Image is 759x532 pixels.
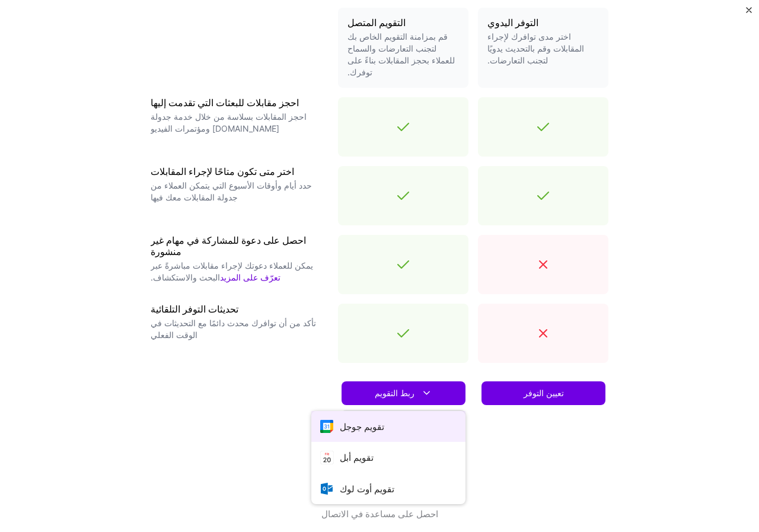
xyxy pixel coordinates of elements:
button: تقويم جوجل [311,411,465,442]
i: أيقونة السهم لأسفل الأبيض [420,387,433,399]
i: أيقونة تقويم Outlook [320,482,334,496]
font: اختر متى تكون متاحًا لإجراء المقابلات [151,165,294,177]
font: تعيين التوفر [524,388,564,398]
font: احصل على مساعدة في الاتصال [321,508,438,520]
button: يغلق [746,7,752,20]
a: تعرّف على المزيد [220,272,280,282]
font: ربط التقويم [375,388,414,398]
i: أيقونة تقويم Apple [320,451,334,464]
font: التقويم المتصل [347,17,406,28]
i: أيقونة جوجل [320,420,334,434]
font: اختر مدى توافرك لإجراء المقابلات وقم بالتحديث يدويًا لتجنب التعارضات. [487,31,584,65]
font: حدد أيام وأوقات الأسبوع التي يتمكن العملاء من جدولة المقابلات معك فيها [151,180,312,202]
font: تقويم أوت لوك [340,483,394,495]
button: تقويم أوت لوك [311,473,465,505]
font: تقويم أبل [340,452,374,463]
font: قم بمزامنة التقويم الخاص بك لتجنب التعارضات والسماح للعملاء بحجز المقابلات بناءً على توفرك. [347,31,455,77]
button: تعيين التوفر [481,381,605,405]
font: التوفر اليدوي [487,17,538,28]
font: احجز المقابلات بسلاسة من خلال خدمة جدولة [DOMAIN_NAME] ومؤتمرات الفيديو [151,112,307,133]
font: يمكن للعملاء دعوتك لإجراء مقابلات مباشرةً عبر البحث والاستكشاف. [151,260,313,282]
font: احجز مقابلات للبعثات التي تقدمت إليها [151,97,299,109]
font: تقويم جوجل [340,421,384,432]
a: يتعلم أكثر [342,410,465,434]
font: تحديثات التوفر التلقائية [151,303,238,315]
button: تقويم أبل [311,442,465,473]
font: تأكد من أن توافرك محدث دائمًا مع التحديثات في الوقت الفعلي [151,318,316,340]
button: ربط التقويم [342,381,465,405]
font: احصل على دعوة للمشاركة في مهام غير منشورة [151,234,306,257]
